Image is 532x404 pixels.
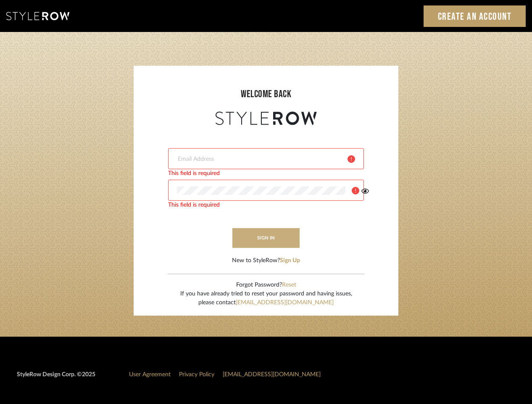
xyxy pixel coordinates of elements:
[17,370,95,386] div: StyleRow Design Corp. ©2025
[129,372,171,377] a: User Agreement
[282,281,296,290] button: Reset
[223,372,321,377] a: [EMAIL_ADDRESS][DOMAIN_NAME]
[179,372,214,377] a: Privacy Policy
[177,155,341,163] input: Email Address
[168,169,364,178] div: This field is required
[236,300,334,306] a: [EMAIL_ADDRESS][DOMAIN_NAME]
[168,201,364,210] div: This field is required
[180,281,352,290] div: Forgot Password?
[142,87,390,102] div: welcome back
[280,256,300,265] button: Sign Up
[232,228,300,248] button: sign in
[232,256,300,265] div: New to StyleRow?
[424,5,526,27] a: Create an Account
[180,290,352,307] div: If you have already tried to reset your password and having issues, please contact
